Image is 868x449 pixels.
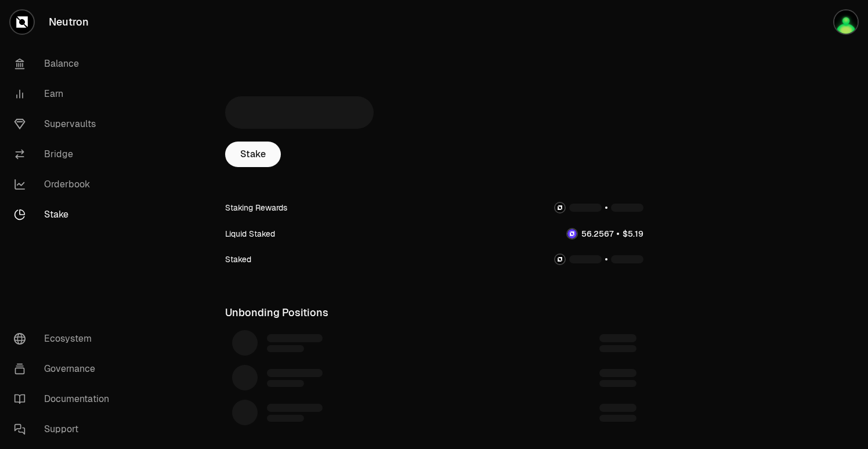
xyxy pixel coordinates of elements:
a: Balance [5,49,125,79]
a: Orderbook [5,169,125,200]
img: NTRN Logo [555,203,565,212]
img: dNTRN Logo [567,229,577,238]
a: Supervaults [5,109,125,139]
img: NTRN Logo [555,255,565,264]
a: Bridge [5,139,125,169]
a: Governance [5,354,125,384]
a: Earn [5,79,125,109]
a: Support [5,414,125,444]
div: Staking Rewards [225,202,287,213]
a: Stake [5,200,125,230]
a: Documentation [5,384,125,414]
div: Staked [225,254,251,265]
a: Ecosystem [5,324,125,354]
img: NFT [834,10,858,34]
div: Liquid Staked [225,228,275,240]
div: Unbonding Positions [225,300,643,325]
a: Stake [225,142,281,167]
